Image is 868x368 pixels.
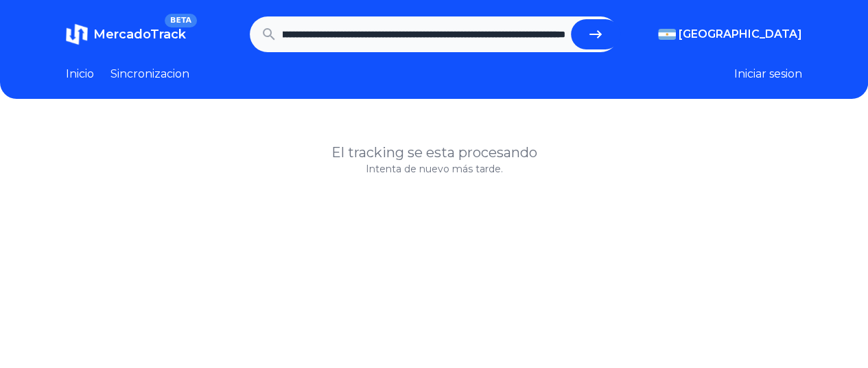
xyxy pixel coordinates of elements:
[110,66,189,82] a: Sincronizacion
[66,23,88,45] img: MercadoTrack
[66,162,802,176] p: Intenta de nuevo más tarde.
[734,66,802,82] button: Iniciar sesion
[66,23,186,45] a: MercadoTrackBETA
[658,26,802,43] button: [GEOGRAPHIC_DATA]
[66,66,94,82] a: Inicio
[679,26,802,43] span: [GEOGRAPHIC_DATA]
[66,143,802,162] h1: El tracking se esta procesando
[93,27,186,42] span: MercadoTrack
[165,14,197,27] span: BETA
[658,29,676,40] img: Argentina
